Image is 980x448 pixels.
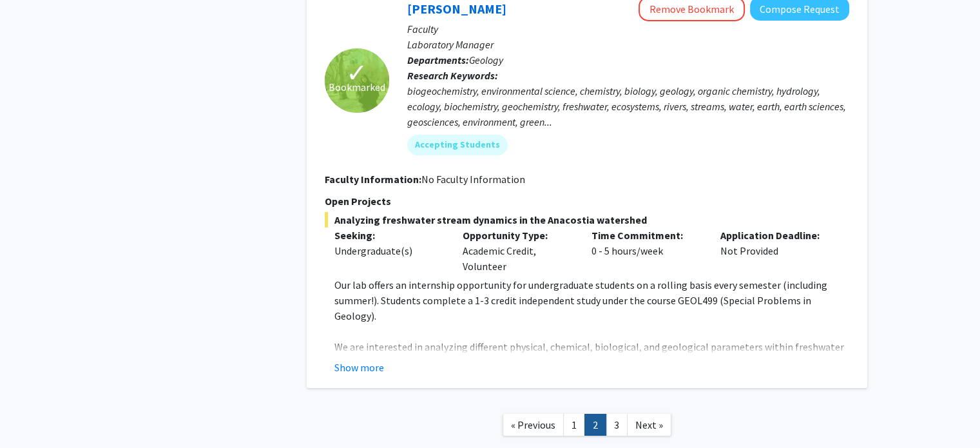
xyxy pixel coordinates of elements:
div: Undergraduate(s) [334,243,444,258]
iframe: Chat [10,390,55,438]
b: Research Keywords: [407,69,498,82]
p: Faculty [407,21,849,37]
div: Not Provided [711,228,840,274]
mat-chip: Accepting Students [407,135,508,155]
span: No Faculty Information [421,173,525,186]
a: Next [627,414,671,436]
b: Faculty Information: [325,173,421,186]
p: Opportunity Type: [463,228,572,243]
a: 1 [563,414,585,436]
div: 0 - 5 hours/week [582,228,711,274]
a: Previous [503,414,564,436]
p: We are interested in analyzing different physical, chemical, biological, and geological parameter... [334,339,849,401]
div: Academic Credit, Volunteer [453,228,582,274]
b: Departments: [407,54,469,66]
p: Laboratory Manager [407,37,849,52]
a: 2 [584,414,606,436]
p: Seeking: [334,228,444,243]
p: Open Projects [325,193,849,209]
div: biogeochemistry, environmental science, chemistry, biology, geology, organic chemistry, hydrology... [407,83,849,130]
span: « Previous [511,418,555,431]
p: Our lab offers an internship opportunity for undergraduate students on a rolling basis every seme... [334,277,849,324]
a: [PERSON_NAME] [407,1,506,17]
span: Geology [469,54,503,66]
span: ✓ [346,66,368,79]
span: Next » [635,418,663,431]
p: Application Deadline: [720,228,830,243]
span: Analyzing freshwater stream dynamics in the Anacostia watershed [325,212,849,228]
button: Show more [334,360,384,375]
span: Bookmarked [329,79,385,95]
a: 3 [606,414,628,436]
p: Time Commitment: [591,228,701,243]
